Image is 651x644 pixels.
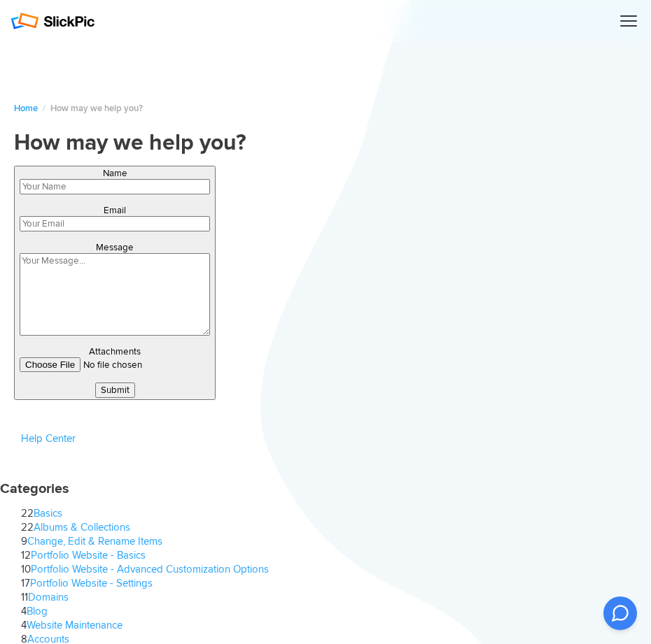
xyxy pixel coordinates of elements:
[14,129,637,157] h1: How may we help you?
[96,242,134,253] label: Message
[21,577,30,589] span: 17
[104,205,126,216] label: Email
[21,591,28,603] span: 11
[20,216,210,231] input: Your Email
[34,507,62,520] a: Basics
[27,619,122,631] a: Website Maintenance
[43,103,45,114] span: /
[20,357,210,372] input: undefined
[30,577,153,589] a: Portfolio Website - Settings
[95,382,135,398] button: Submit
[14,166,216,400] button: NameEmailMessageAttachmentsSubmit
[21,535,27,548] span: 9
[27,605,48,617] a: Blog
[21,563,31,575] span: 10
[50,103,143,114] span: How may we help you?
[31,563,269,575] a: Portfolio Website - Advanced Customization Options
[34,521,130,534] a: Albums & Collections
[103,168,127,179] label: Name
[31,549,146,561] a: Portfolio Website - Basics
[21,432,76,445] a: Help Center
[20,179,210,194] input: Your Name
[28,591,69,603] a: Domains
[21,521,34,534] span: 22
[14,103,38,114] a: Home
[21,619,27,631] span: 4
[21,605,27,617] span: 4
[21,549,31,561] span: 12
[21,507,34,520] span: 22
[89,346,141,357] label: Attachments
[27,535,162,548] a: Change, Edit & Rename Items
